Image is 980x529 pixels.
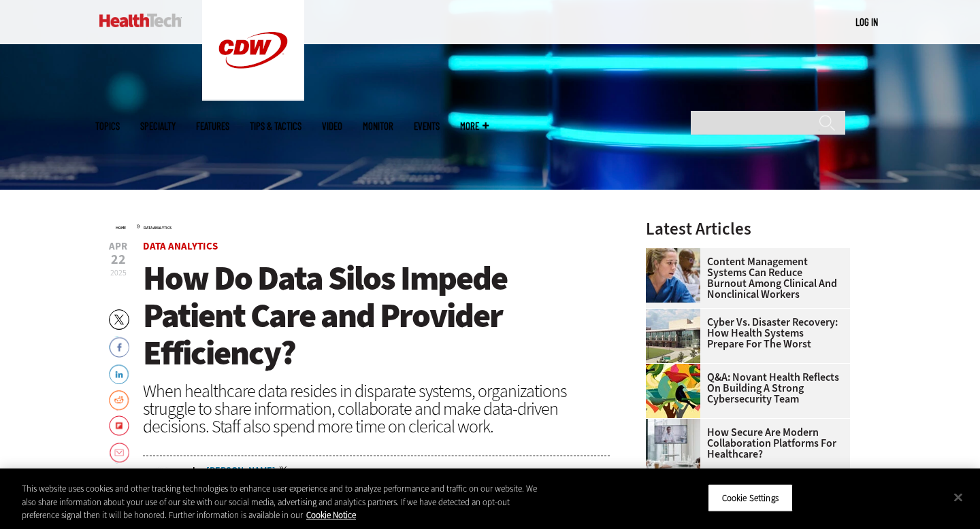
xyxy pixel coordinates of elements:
[143,382,610,435] div: When healthcare data resides in disparate systems, organizations struggle to share information, c...
[109,241,127,252] span: Apr
[646,372,842,405] a: Q&A: Novant Health Reflects on Building a Strong Cybersecurity Team
[646,248,707,259] a: nurses talk in front of desktop computer
[646,309,700,363] img: University of Vermont Medical Center’s main campus
[140,121,176,131] span: Specialty
[206,466,276,476] a: [PERSON_NAME]
[363,121,393,131] a: MonITor
[144,225,171,231] a: Data Analytics
[279,466,291,477] a: Twitter
[646,317,842,349] a: Cyber vs. Disaster Recovery: How Health Systems Prepare for the Worst
[116,220,610,231] div: »
[193,466,203,476] span: by
[95,121,120,131] span: Topics
[646,427,842,460] a: How Secure Are Modern Collaboration Platforms for Healthcare?
[116,225,126,231] a: Home
[143,239,218,253] a: Data Analytics
[99,14,182,27] img: Home
[646,248,700,303] img: nurses talk in front of desktop computer
[943,482,973,512] button: Close
[646,364,707,375] a: abstract illustration of a tree
[855,16,878,28] a: Log in
[646,220,850,237] h3: Latest Articles
[708,483,793,512] button: Cookie Settings
[460,121,489,131] span: More
[646,256,842,300] a: Content Management Systems Can Reduce Burnout Among Clinical and Nonclinical Workers
[196,121,229,131] a: Features
[250,121,301,131] a: Tips & Tactics
[855,15,878,29] div: User menu
[143,256,507,375] span: How Do Data Silos Impede Patient Care and Provider Efficiency?
[414,121,440,131] a: Events
[646,364,700,418] img: abstract illustration of a tree
[143,466,182,506] img: Brian Eastwood
[202,90,304,104] a: CDW
[646,309,707,320] a: University of Vermont Medical Center’s main campus
[22,482,539,522] div: This website uses cookies and other tracking technologies to enhance user experience and to analy...
[110,267,127,278] span: 2025
[646,419,707,430] a: care team speaks with physician over conference call
[306,509,356,521] a: More information about your privacy
[322,121,342,131] a: Video
[109,253,127,267] span: 22
[646,419,700,473] img: care team speaks with physician over conference call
